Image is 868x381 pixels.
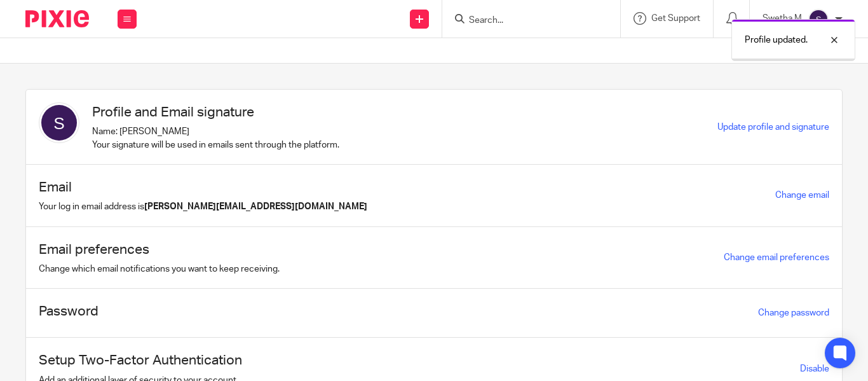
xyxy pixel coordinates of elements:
[724,253,829,262] a: Change email preferences
[39,263,280,275] p: Change which email notifications you want to keep receiving.
[39,301,98,321] h1: Password
[808,9,829,29] img: svg%3E
[144,202,367,211] b: [PERSON_NAME][EMAIL_ADDRESS][DOMAIN_NAME]
[800,364,829,373] a: Disable
[39,240,280,260] h1: Email preferences
[39,200,367,213] p: Your log in email address is
[775,191,829,200] a: Change email
[39,350,242,370] h1: Setup Two-Factor Authentication
[745,34,808,46] p: Profile updated.
[758,308,829,317] a: Change password
[39,177,367,197] h1: Email
[92,102,339,122] h1: Profile and Email signature
[39,102,79,143] img: svg%3E
[25,10,89,27] img: Pixie
[92,125,339,151] p: Name: [PERSON_NAME] Your signature will be used in emails sent through the platform.
[717,123,829,132] a: Update profile and signature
